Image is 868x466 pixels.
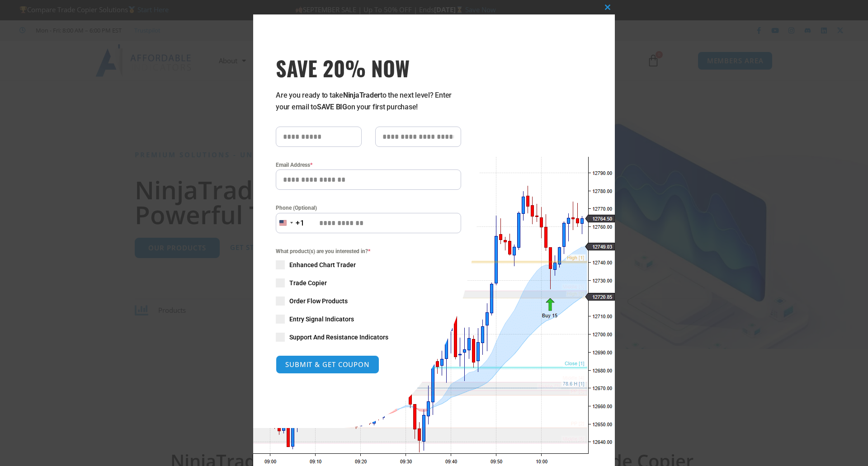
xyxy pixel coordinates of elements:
[289,333,388,342] span: Support And Resistance Indicators
[276,333,461,342] label: Support And Resistance Indicators
[276,213,305,233] button: Selected country
[276,315,461,324] label: Entry Signal Indicators
[289,278,327,287] span: Trade Copier
[289,315,354,324] span: Entry Signal Indicators
[289,297,348,306] span: Order Flow Products
[276,160,461,169] label: Email Address
[317,103,347,111] strong: SAVE BIG
[276,297,461,306] label: Order Flow Products
[296,217,305,229] div: +1
[276,55,461,80] h3: SAVE 20% NOW
[276,278,461,287] label: Trade Copier
[276,260,461,269] label: Enhanced Chart Trader
[276,89,461,113] p: Are you ready to take to the next level? Enter your email to on your first purchase!
[276,247,461,256] span: What product(s) are you interested in?
[289,260,356,269] span: Enhanced Chart Trader
[343,91,380,99] strong: NinjaTrader
[276,355,379,374] button: SUBMIT & GET COUPON
[276,203,461,212] label: Phone (Optional)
